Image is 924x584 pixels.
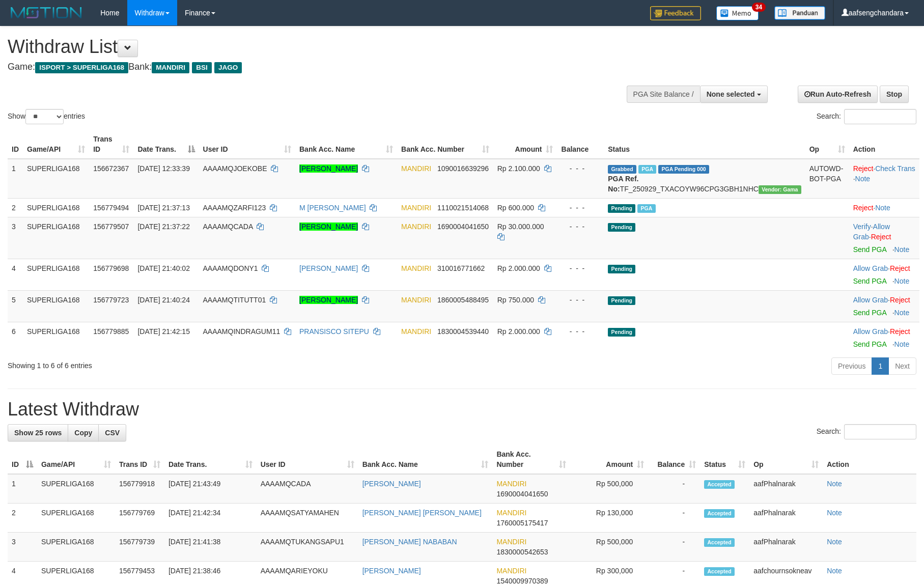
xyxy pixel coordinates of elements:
a: Note [827,538,842,546]
span: Copy [74,429,92,437]
span: MANDIRI [496,567,526,575]
a: Note [875,204,890,212]
span: Copy 1830004539440 to clipboard [437,327,489,336]
span: Copy 1760005175417 to clipboard [496,519,548,527]
td: SUPERLIGA168 [37,474,115,504]
img: panduan.png [774,6,825,20]
td: SUPERLIGA168 [23,217,89,259]
a: Reject [890,264,910,272]
td: Rp 130,000 [570,504,648,533]
span: Copy 1860005488495 to clipboard [437,296,489,304]
label: Search: [817,424,916,439]
span: MANDIRI [401,223,431,231]
a: M [PERSON_NAME] [299,204,366,212]
a: [PERSON_NAME] [362,480,421,488]
img: Feedback.jpg [650,6,701,20]
span: 156779698 [93,264,129,272]
a: Send PGA [853,340,886,348]
td: 5 [8,290,23,322]
a: Run Auto-Refresh [798,86,878,103]
select: Showentries [25,109,64,124]
th: Game/API: activate to sort column ascending [23,130,89,159]
span: Rp 2.000.000 [497,327,540,336]
span: 34 [752,3,766,12]
td: 4 [8,259,23,290]
span: AAAAMQDONY1 [203,264,258,272]
a: Previous [831,357,872,375]
td: 1 [8,159,23,199]
td: 1 [8,474,37,504]
a: Note [827,567,842,575]
td: aafPhalnarak [749,533,823,562]
img: MOTION_logo.png [8,5,85,20]
a: CSV [98,424,126,441]
td: Rp 500,000 [570,474,648,504]
td: 156779739 [115,533,164,562]
span: MANDIRI [401,204,431,212]
a: Copy [68,424,99,441]
a: Note [894,245,910,254]
td: 3 [8,217,23,259]
span: MANDIRI [152,62,189,73]
a: Allow Grab [853,327,888,336]
a: [PERSON_NAME] [299,164,358,173]
span: [DATE] 21:40:02 [137,264,189,272]
h1: Withdraw List [8,37,606,57]
span: [DATE] 21:42:15 [137,327,189,336]
td: · [849,198,919,217]
th: Trans ID: activate to sort column ascending [115,445,164,474]
div: - - - [561,263,600,273]
label: Show entries [8,109,85,124]
span: AAAAMQJOEKOBE [203,164,267,173]
span: Show 25 rows [14,429,62,437]
span: 156779494 [93,204,129,212]
b: PGA Ref. No: [608,175,638,193]
a: Allow Grab [853,264,888,272]
span: AAAAMQTITUTT01 [203,296,266,304]
span: [DATE] 21:37:13 [137,204,189,212]
img: Button%20Memo.svg [716,6,759,20]
a: [PERSON_NAME] [299,223,358,231]
span: [DATE] 21:40:24 [137,296,189,304]
td: - [648,533,700,562]
span: · [853,296,890,304]
span: MANDIRI [401,327,431,336]
a: [PERSON_NAME] [362,567,421,575]
td: 156779769 [115,504,164,533]
a: Note [894,309,910,317]
th: Action [823,445,916,474]
span: Pending [608,296,635,305]
td: 156779918 [115,474,164,504]
th: ID [8,130,23,159]
th: Date Trans.: activate to sort column descending [133,130,199,159]
h1: Latest Withdraw [8,399,916,420]
span: 156779885 [93,327,129,336]
span: Marked by aafsengchandara [638,165,656,174]
div: - - - [561,163,600,174]
span: Pending [608,204,635,213]
td: 3 [8,533,37,562]
th: Bank Acc. Name: activate to sort column ascending [358,445,493,474]
a: Note [855,175,871,183]
td: 2 [8,198,23,217]
td: SUPERLIGA168 [23,290,89,322]
span: [DATE] 21:37:22 [137,223,189,231]
span: Accepted [704,567,735,576]
th: Game/API: activate to sort column ascending [37,445,115,474]
th: Op: activate to sort column ascending [805,130,849,159]
span: Accepted [704,538,735,547]
td: · · [849,159,919,199]
span: Copy 310016771662 to clipboard [437,264,485,272]
a: Note [894,340,910,348]
td: aafPhalnarak [749,504,823,533]
a: Allow Grab [853,223,890,241]
a: [PERSON_NAME] [299,296,358,304]
span: Grabbed [608,165,636,174]
span: 156779507 [93,223,129,231]
th: User ID: activate to sort column ascending [257,445,358,474]
a: Reject [853,204,874,212]
th: Date Trans.: activate to sort column ascending [164,445,257,474]
th: User ID: activate to sort column ascending [199,130,295,159]
td: · · [849,217,919,259]
td: [DATE] 21:41:38 [164,533,257,562]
